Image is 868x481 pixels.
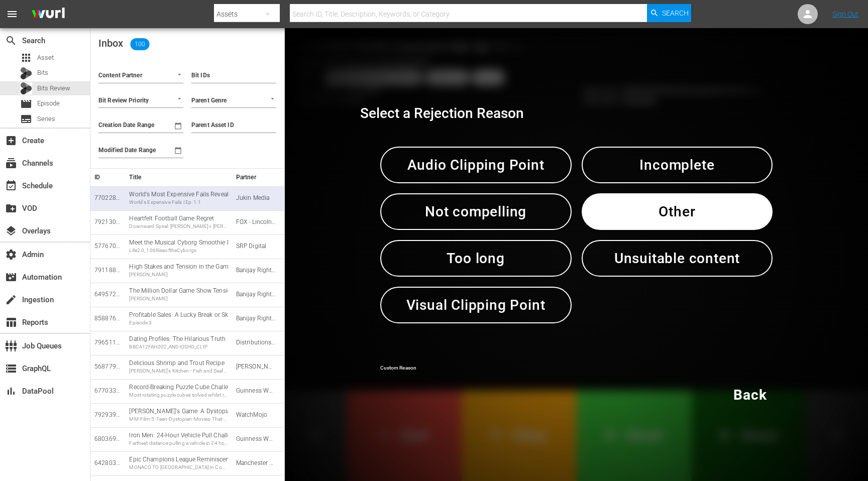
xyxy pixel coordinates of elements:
[236,363,276,371] div: Janson Media
[129,247,228,254] div: Life2.0_106RiseoftheCyborgs
[129,455,228,471] div: Epic Champions League Reminiscence
[20,98,32,110] span: Episode
[94,314,121,323] div: 85887671
[406,246,546,271] span: Too long
[129,392,228,399] div: Most rotating puzzle cubes solved whilst running 5 km
[129,295,228,302] div: [PERSON_NAME]
[129,431,228,447] div: Iron Men: 24-Hour Vehicle Pull Challenge
[20,67,32,79] div: Bits
[20,82,32,94] div: Bits Review
[37,114,55,124] span: Series
[129,271,228,278] div: [PERSON_NAME]
[94,218,121,226] div: 79213035
[236,338,276,347] div: Distributions Juste Pour Rire Inc.
[129,416,228,423] div: MM-Film-5-Teen-Dystopian-Movies-That-Defined-the-Genre-and-5-That-Were-Just-Ridiculous_S1T1Y8-EN_...
[406,153,546,177] span: Audio Clipping Point
[94,266,121,275] div: 79118805
[20,52,32,64] span: Asset
[98,70,155,83] input: Content Partner
[37,68,48,78] span: Bits
[129,368,228,375] div: [PERSON_NAME]'s Kitchen - Fish and Seafood
[129,263,228,278] div: High Stakes and Tension in the Game Show
[662,4,689,22] span: Search
[380,193,572,230] button: Not compelling
[20,113,32,125] span: Series
[406,293,546,317] span: Visual Clipping Point
[5,180,17,192] span: Schedule
[94,338,121,347] div: 79651143
[236,435,276,443] div: Guinness World Records
[129,383,228,399] div: Record-Breaking Puzzle Cube Challenge!
[94,435,121,443] div: 68036916
[5,249,17,261] span: Admin
[129,199,228,206] div: World's Expensive Fails | Ep. 1.1
[125,168,232,186] th: Title
[129,440,228,447] div: Farthest distance pulling a vehicle in 24 hours
[129,311,228,326] div: Profitable Sales: A Lucky Break or Skill?
[130,40,149,48] span: 100
[5,157,17,169] span: Channels
[608,246,747,271] span: Unsuitable content
[129,407,228,423] div: Ender's Game: A Dystopian Warning
[175,70,184,79] button: Open
[90,168,125,186] th: ID
[608,153,747,177] span: Incomplete
[5,202,17,214] span: VOD
[94,290,121,299] div: 64957272
[733,383,767,407] span: Back
[94,387,121,395] div: 67703337
[129,464,228,471] div: MONACO TO [GEOGRAPHIC_DATA] In Conversation with [PERSON_NAME]
[360,106,524,122] h2: Select a Rejection Reason
[6,8,18,20] span: menu
[94,411,121,419] div: 79293927
[94,459,121,467] div: 64280355
[129,214,228,230] div: Heartfelt Football Game Regret
[175,94,184,103] button: Open
[582,193,773,230] button: Other
[5,316,17,328] span: Reports
[380,240,572,277] button: Too long
[236,194,276,202] div: Jukin Media
[5,225,17,237] span: Overlays
[5,135,17,147] span: Create
[37,83,70,93] span: Bits Review
[236,266,276,275] div: Banijay Rights Limited
[582,240,773,277] button: Unsuitable content
[5,385,17,397] span: DataPool
[24,3,72,26] img: ans4CAIJ8jUAAAAAAAAAAAAAAAAAAAAAAAAgQb4GAAAAAAAAAAAAAAAAAAAAAAAAJMjXAAAAAAAAAAAAAAAAAAAAAAAAgAT5G...
[380,147,572,183] button: Audio Clipping Point
[5,340,17,352] span: Job Queues
[37,98,60,108] span: Episode
[129,359,228,375] div: Delicious Shrimp and Trout Recipe
[832,10,858,18] a: Sign Out
[236,411,276,419] div: WatchMojo
[129,319,228,326] div: Episode 3
[5,271,17,283] span: Automation
[236,242,276,251] div: SRP Digital
[232,168,284,186] th: Partner
[236,387,276,395] div: Guinness World Records
[94,194,121,202] div: 77022867
[37,53,54,63] span: Asset
[129,190,228,206] div: World's Most Expensive Fails Revealed!
[98,36,153,52] h2: Inbox
[5,363,17,375] span: GraphQL
[236,314,276,323] div: Banijay Rights Limited
[647,4,691,22] button: Search
[236,218,276,226] div: FOX - Lincolnwood Drive, LLC
[129,335,228,350] div: Dating Profiles: The Hilarious Truth
[268,94,277,103] button: Open
[129,223,228,230] div: Downward Spiral: [PERSON_NAME] v [PERSON_NAME]
[94,363,121,371] div: 56877980
[129,287,228,302] div: The Million Dollar Game Show Tension
[5,294,17,306] span: Ingestion
[380,287,572,323] button: Visual Clipping Point
[236,290,276,299] div: Banijay Rights Limited
[707,377,793,413] button: Back
[582,147,773,183] button: Incomplete
[94,242,121,251] div: 57767091
[236,459,276,467] div: Manchester City Football Club Limited
[608,199,747,224] span: Other
[406,199,546,224] span: Not compelling
[129,238,228,254] div: Meet the Musical Cyborg Smoothie Maker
